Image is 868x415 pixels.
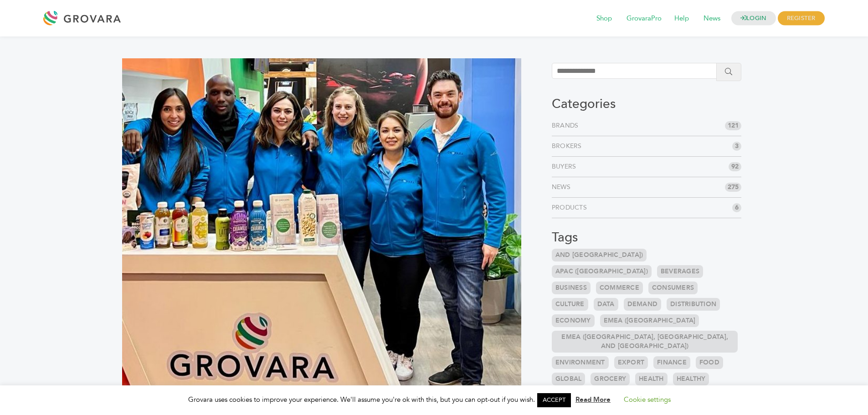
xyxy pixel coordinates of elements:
a: Environment [552,356,609,369]
a: Brokers [552,142,586,151]
a: GrovaraPro [620,14,668,24]
span: 3 [732,142,741,151]
span: News [697,10,727,27]
span: 121 [725,121,741,130]
span: Grovara uses cookies to improve your experience. We'll assume you're ok with this, but you can op... [188,395,680,404]
a: Data [594,298,618,311]
a: Cookie settings [624,395,671,404]
a: Help [668,14,695,24]
a: Global [552,373,586,385]
a: LOGIN [731,11,776,26]
a: Demand [624,298,662,311]
span: GrovaraPro [620,10,668,27]
a: Distribution [667,298,720,311]
h3: Tags [552,230,742,246]
a: Food [696,356,723,369]
span: Help [668,10,695,27]
a: Shop [590,14,618,24]
a: Grocery [591,373,630,385]
a: EMEA ([GEOGRAPHIC_DATA], [GEOGRAPHIC_DATA], and [GEOGRAPHIC_DATA]) [552,331,738,353]
a: Finance [653,356,690,369]
a: Export [614,356,648,369]
span: 92 [729,162,741,171]
a: News [552,183,574,192]
a: Beverages [657,265,703,278]
a: News [697,14,727,24]
a: EMEA ([GEOGRAPHIC_DATA] [600,314,699,327]
a: ACCEPT [537,393,571,407]
span: REGISTER [778,11,825,26]
a: and [GEOGRAPHIC_DATA]) [552,249,647,261]
a: Healthy [673,373,709,385]
span: Shop [590,10,618,27]
a: APAC ([GEOGRAPHIC_DATA]) [552,265,652,278]
a: Brands [552,121,582,130]
a: Commerce [596,282,643,294]
span: 275 [725,183,741,192]
a: Culture [552,298,588,311]
a: Consumers [648,282,698,294]
a: Read More [575,395,611,404]
a: Business [552,282,591,294]
a: Economy [552,314,595,327]
a: Health [635,373,668,385]
a: Products [552,203,591,212]
h3: Categories [552,97,742,112]
span: 6 [732,203,741,212]
a: Buyers [552,162,580,171]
